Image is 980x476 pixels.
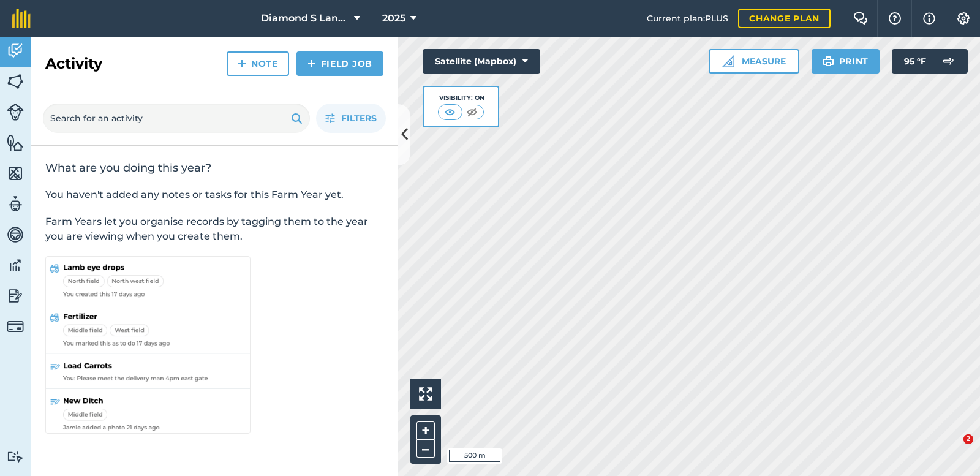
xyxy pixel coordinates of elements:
span: Diamond S Land and Cattle [261,11,349,26]
img: svg+xml;base64,PD94bWwgdmVyc2lvbj0iMS4wIiBlbmNvZGluZz0idXRmLTgiPz4KPCEtLSBHZW5lcmF0b3I6IEFkb2JlIE... [7,195,24,213]
button: – [417,440,435,458]
img: Ruler icon [722,55,734,67]
img: svg+xml;base64,PHN2ZyB4bWxucz0iaHR0cDovL3d3dy53My5vcmcvMjAwMC9zdmciIHdpZHRoPSIxNCIgaGVpZ2h0PSIyNC... [238,56,246,71]
img: svg+xml;base64,PD94bWwgdmVyc2lvbj0iMS4wIiBlbmNvZGluZz0idXRmLTgiPz4KPCEtLSBHZW5lcmF0b3I6IEFkb2JlIE... [7,287,24,305]
img: A cog icon [956,12,971,25]
a: Field Job [296,51,383,76]
h2: What are you doing this year? [45,161,383,175]
button: Print [812,49,880,74]
img: svg+xml;base64,PHN2ZyB4bWxucz0iaHR0cDovL3d3dy53My5vcmcvMjAwMC9zdmciIHdpZHRoPSI1MCIgaGVpZ2h0PSI0MC... [442,106,458,118]
h2: Activity [45,54,102,74]
img: svg+xml;base64,PHN2ZyB4bWxucz0iaHR0cDovL3d3dy53My5vcmcvMjAwMC9zdmciIHdpZHRoPSI1NiIgaGVpZ2h0PSI2MC... [7,72,24,91]
a: Note [227,51,289,76]
button: Measure [709,49,799,74]
img: svg+xml;base64,PHN2ZyB4bWxucz0iaHR0cDovL3d3dy53My5vcmcvMjAwMC9zdmciIHdpZHRoPSIxNyIgaGVpZ2h0PSIxNy... [923,11,935,26]
img: fieldmargin Logo [12,9,31,28]
button: 95 °F [892,49,968,74]
img: svg+xml;base64,PHN2ZyB4bWxucz0iaHR0cDovL3d3dy53My5vcmcvMjAwMC9zdmciIHdpZHRoPSIxNCIgaGVpZ2h0PSIyNC... [307,56,316,71]
img: A question mark icon [888,12,902,25]
img: Two speech bubbles overlapping with the left bubble in the forefront [853,12,868,25]
div: Visibility: On [438,93,484,103]
span: 95 ° F [904,49,926,74]
img: svg+xml;base64,PHN2ZyB4bWxucz0iaHR0cDovL3d3dy53My5vcmcvMjAwMC9zdmciIHdpZHRoPSIxOSIgaGVpZ2h0PSIyNC... [823,54,834,69]
img: Four arrows, one pointing top left, one top right, one bottom right and the last bottom left [419,387,432,401]
p: You haven't added any notes or tasks for this Farm Year yet. [45,187,383,202]
img: svg+xml;base64,PD94bWwgdmVyc2lvbj0iMS4wIiBlbmNvZGluZz0idXRmLTgiPz4KPCEtLSBHZW5lcmF0b3I6IEFkb2JlIE... [936,49,960,74]
span: 2 [963,434,973,444]
button: + [417,421,435,440]
img: svg+xml;base64,PHN2ZyB4bWxucz0iaHR0cDovL3d3dy53My5vcmcvMjAwMC9zdmciIHdpZHRoPSIxOSIgaGVpZ2h0PSIyNC... [291,111,303,126]
iframe: Intercom live chat [938,434,968,464]
img: svg+xml;base64,PHN2ZyB4bWxucz0iaHR0cDovL3d3dy53My5vcmcvMjAwMC9zdmciIHdpZHRoPSI1NiIgaGVpZ2h0PSI2MC... [7,134,24,152]
img: svg+xml;base64,PHN2ZyB4bWxucz0iaHR0cDovL3d3dy53My5vcmcvMjAwMC9zdmciIHdpZHRoPSI1MCIgaGVpZ2h0PSI0MC... [464,106,480,118]
img: svg+xml;base64,PD94bWwgdmVyc2lvbj0iMS4wIiBlbmNvZGluZz0idXRmLTgiPz4KPCEtLSBHZW5lcmF0b3I6IEFkb2JlIE... [7,225,24,244]
img: svg+xml;base64,PD94bWwgdmVyc2lvbj0iMS4wIiBlbmNvZGluZz0idXRmLTgiPz4KPCEtLSBHZW5lcmF0b3I6IEFkb2JlIE... [7,42,24,60]
img: svg+xml;base64,PD94bWwgdmVyc2lvbj0iMS4wIiBlbmNvZGluZz0idXRmLTgiPz4KPCEtLSBHZW5lcmF0b3I6IEFkb2JlIE... [7,256,24,274]
button: Satellite (Mapbox) [423,49,540,74]
button: Filters [316,104,386,133]
a: Change plan [738,9,831,28]
input: Search for an activity [43,104,310,133]
img: svg+xml;base64,PD94bWwgdmVyc2lvbj0iMS4wIiBlbmNvZGluZz0idXRmLTgiPz4KPCEtLSBHZW5lcmF0b3I6IEFkb2JlIE... [7,318,24,335]
span: Filters [341,111,377,125]
p: Farm Years let you organise records by tagging them to the year you are viewing when you create t... [45,214,383,244]
span: Current plan : PLUS [647,12,728,25]
img: svg+xml;base64,PD94bWwgdmVyc2lvbj0iMS4wIiBlbmNvZGluZz0idXRmLTgiPz4KPCEtLSBHZW5lcmF0b3I6IEFkb2JlIE... [7,104,24,121]
img: svg+xml;base64,PHN2ZyB4bWxucz0iaHR0cDovL3d3dy53My5vcmcvMjAwMC9zdmciIHdpZHRoPSI1NiIgaGVpZ2h0PSI2MC... [7,164,24,183]
img: svg+xml;base64,PD94bWwgdmVyc2lvbj0iMS4wIiBlbmNvZGluZz0idXRmLTgiPz4KPCEtLSBHZW5lcmF0b3I6IEFkb2JlIE... [7,451,24,463]
span: 2025 [382,11,405,26]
